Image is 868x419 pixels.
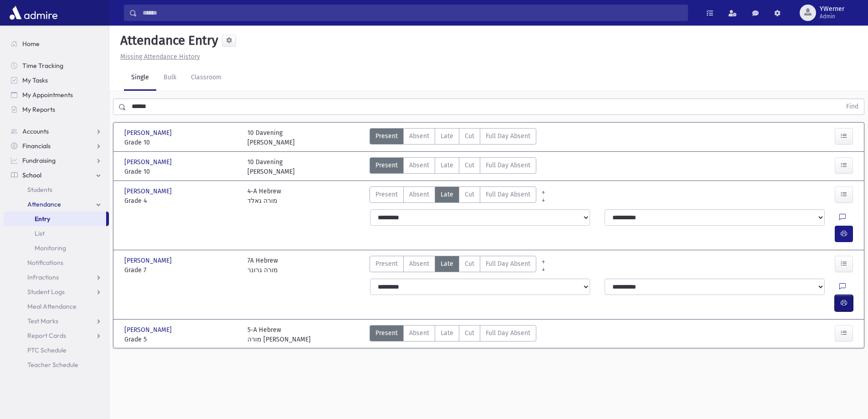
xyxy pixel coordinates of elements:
[4,197,109,212] a: Attendance
[370,128,536,147] div: AttTypes
[124,157,174,167] span: [PERSON_NAME]
[409,259,429,269] span: Absent
[4,153,109,168] a: Fundraising
[27,331,66,340] span: Report Cards
[820,5,844,13] span: YWerner
[27,273,59,281] span: Infractions
[370,256,536,275] div: AttTypes
[4,270,109,285] a: Infractions
[117,53,200,61] a: Missing Attendance History
[375,328,398,338] span: Present
[27,186,52,194] span: Students
[124,167,238,176] span: Grade 10
[375,259,398,269] span: Present
[247,157,295,176] div: 10 Davening [PERSON_NAME]
[441,131,453,141] span: Late
[4,285,109,299] a: Student Logs
[22,127,49,135] span: Accounts
[124,325,174,335] span: [PERSON_NAME]
[409,190,429,199] span: Absent
[35,244,66,252] span: Monitoring
[4,88,109,102] a: My Appointments
[4,212,106,226] a: Entry
[486,328,530,338] span: Full Day Absent
[820,13,844,20] span: Admin
[441,190,453,199] span: Late
[4,299,109,314] a: Meal Attendance
[27,288,65,296] span: Student Logs
[27,361,78,369] span: Teacher Schedule
[465,160,474,170] span: Cut
[486,190,530,199] span: Full Day Absent
[117,33,218,48] h5: Attendance Entry
[124,65,156,91] a: Single
[35,215,50,223] span: Entry
[409,328,429,338] span: Absent
[22,62,63,70] span: Time Tracking
[370,325,536,344] div: AttTypes
[4,357,109,372] a: Teacher Schedule
[124,186,174,196] span: [PERSON_NAME]
[27,259,63,267] span: Notifications
[4,241,109,255] a: Monitoring
[22,105,55,114] span: My Reports
[124,196,238,206] span: Grade 4
[375,160,398,170] span: Present
[27,346,67,354] span: PTC Schedule
[22,142,51,150] span: Financials
[4,36,109,51] a: Home
[27,317,58,325] span: Test Marks
[124,335,238,344] span: Grade 5
[409,160,429,170] span: Absent
[4,139,109,153] a: Financials
[184,65,229,91] a: Classroom
[4,343,109,357] a: PTC Schedule
[27,302,77,310] span: Meal Attendance
[22,76,48,84] span: My Tasks
[137,5,688,21] input: Search
[22,171,41,179] span: School
[247,256,278,275] div: 7A Hebrew מורה גרונר
[375,190,398,199] span: Present
[370,157,536,176] div: AttTypes
[4,314,109,328] a: Test Marks
[441,259,453,269] span: Late
[370,186,536,206] div: AttTypes
[124,265,238,275] span: Grade 7
[156,65,184,91] a: Bulk
[247,128,295,147] div: 10 Davening [PERSON_NAME]
[4,168,109,182] a: School
[4,328,109,343] a: Report Cards
[247,325,311,344] div: 5-A Hebrew מורה [PERSON_NAME]
[441,160,453,170] span: Late
[841,99,864,114] button: Find
[4,73,109,88] a: My Tasks
[486,160,530,170] span: Full Day Absent
[465,131,474,141] span: Cut
[7,4,60,22] img: AdmirePro
[4,58,109,73] a: Time Tracking
[465,259,474,269] span: Cut
[22,91,73,99] span: My Appointments
[4,182,109,197] a: Students
[4,255,109,270] a: Notifications
[409,131,429,141] span: Absent
[4,124,109,139] a: Accounts
[120,53,200,61] u: Missing Attendance History
[124,128,174,138] span: [PERSON_NAME]
[27,200,61,208] span: Attendance
[486,259,530,269] span: Full Day Absent
[465,328,474,338] span: Cut
[375,131,398,141] span: Present
[486,131,530,141] span: Full Day Absent
[465,190,474,199] span: Cut
[247,186,281,206] div: 4-A Hebrew מורה גאלד
[35,229,45,238] span: List
[124,256,174,265] span: [PERSON_NAME]
[22,156,56,165] span: Fundraising
[4,102,109,117] a: My Reports
[4,226,109,241] a: List
[22,40,40,48] span: Home
[124,138,238,147] span: Grade 10
[441,328,453,338] span: Late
